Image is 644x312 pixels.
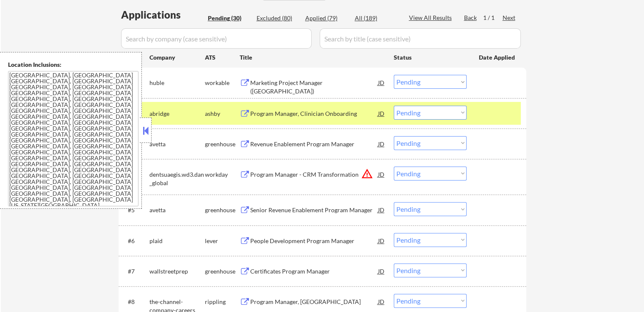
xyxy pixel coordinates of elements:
[205,267,240,276] div: greenhouse
[205,53,240,62] div: ATS
[305,14,348,22] div: Applied (79)
[361,168,373,180] button: warning_amber
[205,298,240,306] div: rippling
[377,75,386,90] div: JD
[128,298,143,306] div: #8
[205,109,240,118] div: ashby
[377,294,386,309] div: JD
[240,53,386,62] div: Title
[377,167,386,182] div: JD
[250,237,378,245] div: People Development Program Manager
[121,28,312,49] input: Search by company (case sensitive)
[149,79,205,87] div: huble
[409,14,454,22] div: View All Results
[149,267,205,276] div: wallstreetprep
[250,170,378,179] div: Program Manager - CRM Transformation
[205,140,240,148] div: greenhouse
[121,10,205,20] div: Applications
[205,237,240,245] div: lever
[149,140,205,148] div: avetta
[149,206,205,214] div: avetta
[149,53,205,62] div: Company
[205,206,240,214] div: greenhouse
[377,202,386,217] div: JD
[208,14,250,22] div: Pending (30)
[320,28,521,49] input: Search by title (case sensitive)
[250,267,378,276] div: Certificates Program Manager
[377,233,386,248] div: JD
[8,60,138,69] div: Location Inclusions:
[250,140,378,148] div: Revenue Enablement Program Manager
[355,14,397,22] div: All (189)
[377,136,386,151] div: JD
[205,79,240,87] div: workable
[128,237,143,245] div: #6
[377,106,386,121] div: JD
[503,14,516,22] div: Next
[377,263,386,279] div: JD
[250,79,378,95] div: Marketing Project Manager ([GEOGRAPHIC_DATA])
[464,14,478,22] div: Back
[149,237,205,245] div: plaid
[250,298,378,306] div: Program Manager, [GEOGRAPHIC_DATA]
[128,267,143,276] div: #7
[205,170,240,179] div: workday
[250,206,378,214] div: Senior Revenue Enablement Program Manager
[479,53,516,62] div: Date Applied
[128,206,143,214] div: #5
[149,170,205,187] div: dentsuaegis.wd3.dan_global
[250,109,378,118] div: Program Manager, Clinician Onboarding
[257,14,299,22] div: Excluded (80)
[394,49,467,65] div: Status
[483,14,503,22] div: 1 / 1
[149,109,205,118] div: abridge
